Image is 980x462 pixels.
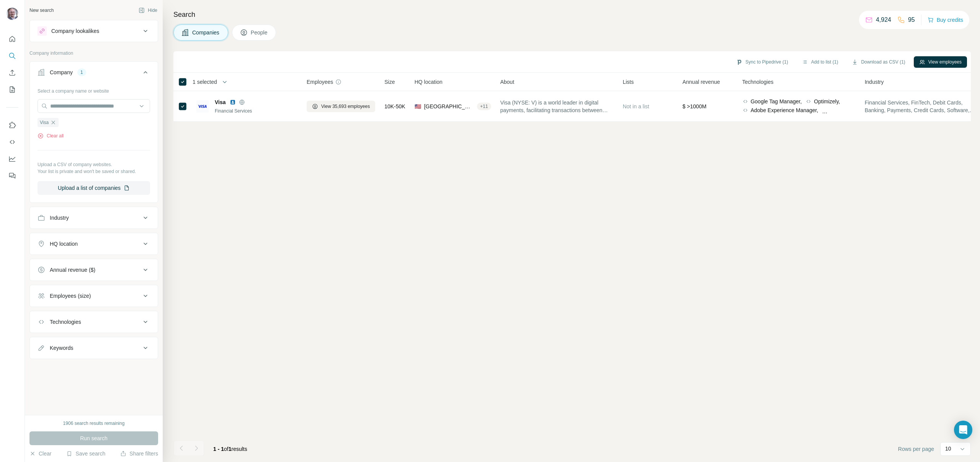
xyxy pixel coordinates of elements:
div: 1 [77,69,86,76]
div: HQ location [50,240,78,248]
img: Avatar [6,8,18,20]
p: 4,924 [876,15,891,24]
span: Size [384,78,395,86]
span: View 35,693 employees [321,103,370,110]
span: Lists [623,78,634,86]
button: Company1 [30,63,158,85]
button: Download as CSV (1) [846,56,910,68]
img: LinkedIn logo [230,99,236,105]
span: 10K-50K [384,103,405,110]
p: 95 [908,15,915,24]
img: Logo of Visa [196,100,209,113]
div: Annual revenue ($) [50,266,95,274]
span: HQ location [415,78,443,86]
span: 1 selected [193,78,217,86]
span: Not in a list [623,103,649,109]
button: Enrich CSV [6,66,18,80]
button: Technologies [30,313,158,331]
span: Visa [215,98,226,106]
p: 10 [945,445,951,452]
div: Employees (size) [50,292,91,300]
button: View 35,693 employees [307,101,375,112]
button: Clear all [38,132,64,139]
button: Search [6,49,18,63]
span: Visa [40,119,49,126]
button: Annual revenue ($) [30,261,158,279]
button: Dashboard [6,152,18,166]
div: + 11 [477,103,491,110]
button: Use Surfe on LinkedIn [6,118,18,132]
div: 1906 search results remaining [63,420,125,427]
span: results [213,446,247,452]
span: Industry [865,78,884,86]
span: Visa (NYSE: V) is a world leader in digital payments, facilitating transactions between consumers... [500,99,614,114]
button: Buy credits [928,15,963,25]
button: Feedback [6,169,18,183]
div: Financial Services [215,108,297,114]
button: Industry [30,209,158,227]
span: [GEOGRAPHIC_DATA], [US_STATE] [424,103,474,110]
span: Employees [307,78,333,86]
button: View employees [914,56,967,68]
div: Select a company name or website [38,85,150,95]
span: Financial Services, FinTech, Debit Cards, Banking, Payments, Credit Cards, Software, Small and Me... [865,99,978,114]
button: Sync to Pipedrive (1) [731,56,793,68]
span: Rows per page [898,445,934,453]
button: Employees (size) [30,287,158,305]
button: Share filters [120,450,158,457]
p: Company information [29,50,158,57]
span: People [251,29,268,36]
div: Open Intercom Messenger [954,421,972,439]
span: About [500,78,514,86]
div: Technologies [50,318,81,326]
span: $ >1000M [683,103,707,109]
button: Upload a list of companies [38,181,150,195]
span: Optimizely, [814,98,840,105]
h4: Search [173,9,971,20]
button: Quick start [6,32,18,46]
p: Your list is private and won't be saved or shared. [38,168,150,175]
div: New search [29,7,54,14]
button: Hide [133,5,163,16]
p: Upload a CSV of company websites. [38,161,150,168]
span: 🇺🇸 [415,103,421,110]
button: Clear [29,450,51,457]
div: Industry [50,214,69,222]
button: Use Surfe API [6,135,18,149]
span: Companies [192,29,220,36]
button: Keywords [30,339,158,357]
span: Vue.js, [830,106,846,114]
span: of [224,446,229,452]
div: Company lookalikes [51,27,99,35]
button: Add to list (1) [797,56,844,68]
span: 1 - 1 [213,446,224,452]
span: Technologies [742,78,774,86]
button: HQ location [30,235,158,253]
div: Keywords [50,344,73,352]
div: Company [50,69,73,76]
span: Google Tag Manager, [751,98,802,105]
span: 1 [229,446,232,452]
span: Adobe Experience Manager, [751,106,818,114]
span: Annual revenue [683,78,720,86]
button: Save search [66,450,105,457]
button: My lists [6,83,18,96]
button: Company lookalikes [30,22,158,40]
